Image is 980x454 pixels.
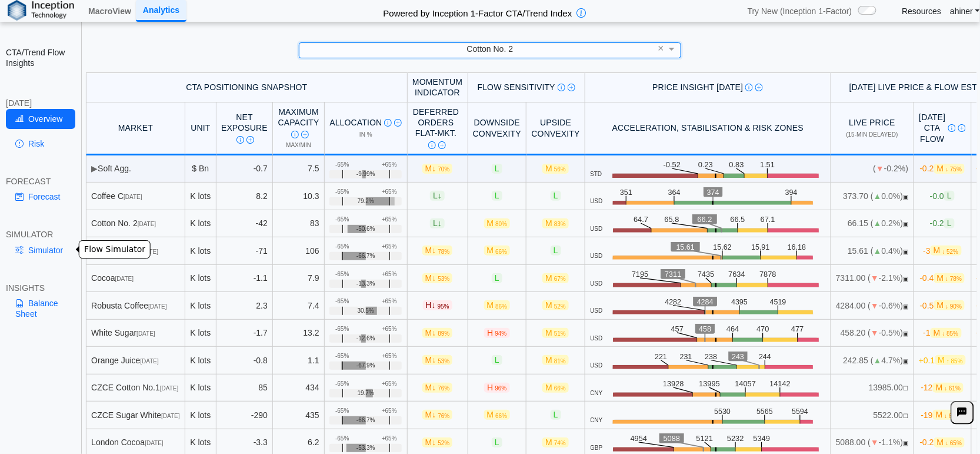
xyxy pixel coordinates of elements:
td: Soft Agg. [86,155,185,183]
span: M [484,246,511,256]
text: 14142 [769,379,791,388]
span: 81% [554,358,566,364]
span: 96% [495,385,506,392]
td: 458.20 ( -0.5%) [831,320,914,347]
span: ↑ 85% [946,358,963,364]
td: K lots [185,320,216,347]
span: -12 [921,383,964,393]
span: ▶ [91,164,98,173]
span: ▼ [876,164,884,173]
span: Clear value [656,42,666,57]
span: [DATE] [140,358,158,364]
span: M [931,328,961,338]
td: 13985.00 [831,375,914,402]
td: 434 [273,375,325,402]
text: 221 [656,352,668,361]
span: ▼ [871,328,879,337]
span: M [422,164,453,174]
span: ↓ 78% [946,276,962,282]
td: K lots [185,347,216,375]
text: 5565 [761,407,778,416]
text: 16.18 [792,243,811,251]
td: K lots [185,265,216,293]
span: 76% [438,413,449,419]
span: M [422,383,453,393]
span: -0.5 [920,300,965,310]
span: 67% [554,276,566,282]
th: CTA Positioning Snapshot [86,72,408,103]
th: Live Price [831,102,914,155]
text: 15.62 [716,243,735,251]
text: 4519 [775,297,792,306]
text: 4395 [735,297,752,306]
img: Info [428,141,436,149]
span: -66.7% [356,253,375,260]
div: +65% [382,271,397,278]
div: -65% [335,353,349,360]
span: USD [591,198,603,205]
div: Robusta Coffee [91,300,180,311]
span: 30.5% [358,307,374,314]
div: +65% [382,188,397,195]
span: M [422,273,453,283]
text: 0.23 [698,160,713,169]
img: Info [745,84,753,91]
img: Info [384,119,392,127]
img: Info [558,84,565,91]
span: 56% [554,166,566,173]
div: -65% [335,243,349,250]
span: ↓ 90% [946,303,962,310]
span: ↓ [432,356,436,365]
span: ↓ [432,273,436,283]
td: -0.7 [216,155,274,183]
td: -0.8 [216,347,274,375]
th: Momentum Indicator [408,72,468,103]
span: ↓ [432,383,436,392]
span: 79.2% [358,198,374,205]
text: 351 [621,188,633,197]
div: +65% [382,407,397,415]
text: 5594 [797,407,814,416]
span: ↓ 52% [942,248,959,255]
text: 0.83 [729,160,744,169]
span: ▼ [871,273,879,283]
span: 78% [438,248,449,255]
span: OPEN: Market session is currently open. [903,248,908,255]
img: Read More [755,84,763,91]
td: 2.3 [216,292,274,320]
span: -1 [924,328,962,338]
div: -65% [335,188,349,195]
span: ↓ [438,191,442,201]
text: 66.5 [730,215,745,224]
span: 19.7% [358,390,374,397]
div: +65% [382,326,397,333]
div: Orange Juice [91,355,180,366]
td: 10.3 [273,183,325,210]
span: ▲ [874,218,882,228]
text: 7311 [665,270,682,279]
td: -290 [216,402,274,429]
h2: CTA/Trend Flow Insights [6,47,75,68]
span: ↓ [432,410,436,420]
span: NO FEED: Live data feed not provided for this market. [903,385,908,392]
span: M [484,218,511,228]
span: 53% [438,358,449,364]
span: in % [359,131,372,138]
span: M [933,383,964,393]
div: CZCE Cotton No.1 [91,382,180,393]
div: +65% [382,216,397,223]
span: +0.1 [919,355,966,365]
span: L [430,218,445,228]
span: 89% [438,330,449,337]
a: ahiner [951,6,980,16]
td: 373.70 ( 0.0%) [831,183,914,210]
text: 477 [791,324,804,333]
h2: Powered by Inception 1-Factor CTA/Trend Index [379,3,577,19]
span: -0.2 [930,218,955,228]
text: 470 [756,324,769,333]
span: ↓ 75% [946,166,962,173]
th: Acceleration, Stabilisation & Risk Zones [585,102,831,155]
div: Deferred Orders FLAT-MKT. [412,107,459,150]
span: -66.7% [356,417,375,424]
th: MARKET [86,102,185,155]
